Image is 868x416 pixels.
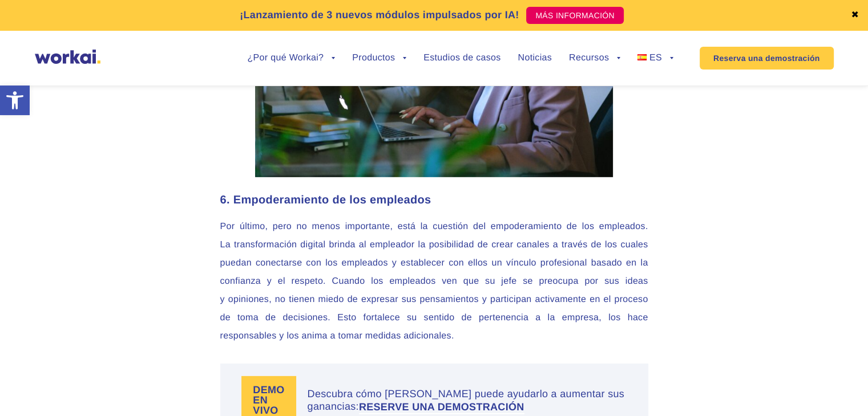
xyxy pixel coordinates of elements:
div: Descubra cómo [PERSON_NAME] puede ayudarlo a aumentar sus ganancias: [308,388,627,413]
a: ✖ [851,11,859,20]
a: Estudios de casos [423,54,500,63]
a: MÁS INFORMACIÓN [526,7,624,24]
a: Reserva una demostración [700,47,834,70]
a: Noticias [518,54,551,63]
a: ¿Por qué Workai? [247,54,335,63]
a: Productos [352,54,406,63]
p: Por último, pero no menos importante, está la cuestión del empoderamiento de los empleados. La tr... [220,218,648,345]
a: Recursos [569,54,620,63]
a: RESERVE UNA DEMOSTRACIÓN [359,402,524,412]
span: ES [649,53,662,63]
p: ¡Lanzamiento de 3 nuevos módulos impulsados por IA! [240,7,519,23]
a: ES [637,54,673,63]
strong: 6. Empoderamiento de los empleados [220,194,431,206]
